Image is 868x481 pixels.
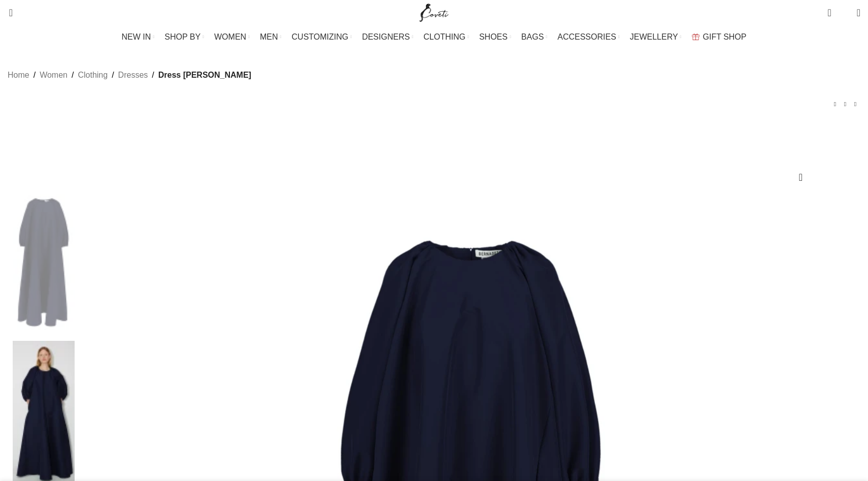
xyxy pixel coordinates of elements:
a: Search [3,3,13,23]
span: BAGS [521,32,544,42]
span: CUSTOMIZING [292,32,349,42]
a: DESIGNERS [362,27,413,47]
a: Home [8,69,29,82]
a: GIFT SHOP [692,27,747,47]
span: Dress [PERSON_NAME] [158,69,251,82]
div: Main navigation [3,27,865,47]
a: ACCESSORIES [557,27,620,47]
a: JEWELLERY [630,27,682,47]
span: 0 [828,5,836,13]
a: Women [40,69,68,82]
span: SHOP BY [164,32,201,42]
a: CLOTHING [423,27,469,47]
a: CUSTOMIZING [292,27,352,47]
img: Bernadette Dress Lynn [13,188,75,336]
span: JEWELLERY [630,32,678,42]
a: WOMEN [214,27,250,47]
a: MEN [260,27,281,47]
span: WOMEN [214,32,246,42]
a: Previous product [830,99,840,109]
span: SHOES [479,32,508,42]
a: NEW IN [122,27,155,47]
a: Dresses [118,69,148,82]
div: My Wishlist [839,3,849,23]
a: BAGS [521,27,547,47]
span: 0 [841,10,849,18]
span: DESIGNERS [362,32,410,42]
span: MEN [260,32,278,42]
a: Next product [850,99,860,109]
span: GIFT SHOP [703,32,747,42]
a: Site logo [417,8,451,16]
a: SHOES [479,27,511,47]
a: SHOP BY [164,27,204,47]
nav: Breadcrumb [8,69,251,82]
span: CLOTHING [423,32,465,42]
a: 0 [822,3,836,23]
span: NEW IN [122,32,151,42]
img: GiftBag [692,34,699,40]
a: Clothing [78,69,108,82]
span: ACCESSORIES [557,32,616,42]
